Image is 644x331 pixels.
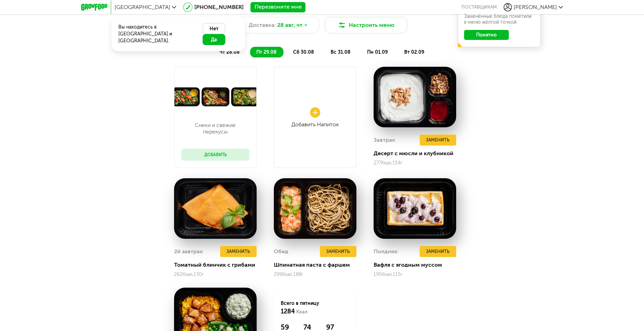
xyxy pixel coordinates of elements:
[374,261,456,268] div: Вафля с ягодным муссом
[174,178,257,239] img: big_O2prIJ9OpsTLc6Cr.png
[256,49,277,55] span: пт 29.08
[381,160,393,166] span: Ккал,
[320,246,356,257] button: Заменить
[374,248,398,255] h3: Полдник
[374,150,456,157] div: Десерт с мюсли и клубникой
[325,17,407,33] button: Настроить меню
[277,21,302,29] span: 28 авг, чт
[118,24,194,44] div: Вы находитесь в [GEOGRAPHIC_DATA] и [GEOGRAPHIC_DATA].
[281,308,295,315] span: 1284
[174,261,257,268] div: Томатный блинчик с грибами
[115,4,170,10] span: [GEOGRAPHIC_DATA]
[274,271,356,277] div: 299 188
[367,49,388,55] span: пн 01.09
[400,271,402,277] span: г
[181,149,249,161] button: Добавить
[293,49,314,55] span: сб 30.08
[203,34,225,45] button: Да
[301,271,303,277] span: г
[374,160,456,166] div: 277 154
[514,4,557,10] span: [PERSON_NAME]
[194,4,244,10] a: [PHONE_NUMBER]
[420,246,456,257] button: Заменить
[374,137,395,143] h3: Завтрак
[249,21,276,29] span: Доставка:
[220,246,257,257] button: Заменить
[274,248,288,255] h3: Обед
[464,13,534,25] div: Заменённые блюда пометили в меню жёлтой точкой.
[464,30,509,40] button: Понятно
[374,271,456,277] div: 195 115
[281,300,350,316] div: Всего в пятницу
[174,271,257,277] div: 262 130
[274,261,356,268] div: Шпинатная паста с фаршем
[202,271,204,277] span: г
[400,160,402,166] span: г
[188,122,243,135] p: Снеки и свежие перекусы
[296,309,308,315] span: Ккал
[374,178,456,239] img: big_dR9XaLPq6hbKZlZ6.png
[182,271,194,277] span: Ккал,
[219,49,240,55] span: чт 28.08
[404,49,424,55] span: вт 02.09
[374,67,456,127] img: big_l6xQ6Nxumuvulfgv.png
[282,271,293,277] span: Ккал,
[250,2,305,12] button: Перезвоните мне
[203,23,225,34] button: Нет
[274,178,356,239] img: big_pO7RIQHsr54Ns4Fi.png
[174,248,203,255] h3: 2й завтрак
[420,135,456,146] button: Заменить
[331,49,351,55] span: вс 31.08
[274,67,356,168] a: Добавить Напиток
[291,121,339,128] div: Добавить Напиток
[382,271,393,277] span: Ккал,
